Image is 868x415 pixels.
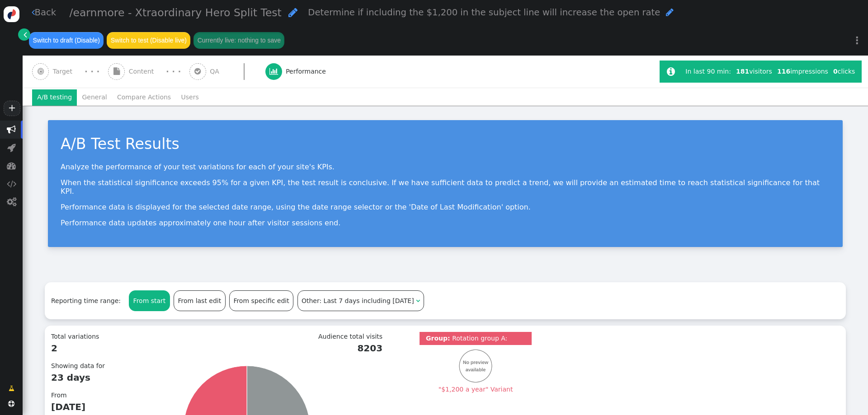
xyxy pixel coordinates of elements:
b: 181 [736,68,749,75]
span:  [7,143,16,152]
span: Other: Last 7 days including [DATE] [302,297,414,304]
li: Users [176,89,204,106]
span:  [667,67,675,76]
span: Content [129,67,158,76]
b: 23 days [51,371,105,384]
span: impressions [777,68,828,75]
div: From last edit [174,291,225,310]
b: 0 [833,68,838,75]
a:  Performance [265,56,346,88]
div: In last 90 min: [685,67,733,76]
div: Reporting time range: [51,296,127,306]
div: Showing data for [51,361,111,391]
span: clicks [833,68,855,75]
img: 105.png [453,349,498,383]
p: Performance data is displayed for the selected date range, using the date range selector or the '... [61,203,830,211]
span:  [269,68,278,75]
b: 2 [51,341,105,355]
button: Currently live: nothing to save [193,32,284,48]
div: "$1,200 a year" Variant [439,385,513,394]
span:  [7,161,16,170]
div: From specific edit [230,291,293,310]
a:  [18,28,30,41]
span:  [416,298,420,304]
span:  [7,125,16,134]
span:  [24,30,27,39]
button: Switch to draft (Disable) [29,32,104,48]
span:  [8,401,14,407]
li: A/B testing [32,89,77,106]
div: visitors [733,67,774,76]
div: From start [129,291,170,310]
b: 8203 [118,341,382,355]
a:  Content · · · [108,56,189,88]
b: [DATE] [51,400,105,414]
span: Target [53,67,76,76]
span:  [194,68,201,75]
span: Determine if including the $1,200 in the subject line will increase the open rate [308,7,660,18]
a:  [2,380,21,396]
a:  QA [189,56,265,88]
span:  [666,8,674,17]
div: · · · [166,65,181,78]
li: Compare Actions [112,89,176,106]
div: Total variations [51,332,111,361]
p: Analyze the performance of your test variations for each of your site's KPIs. [61,163,830,171]
button: Switch to test (Disable live) [107,32,190,48]
span:  [113,68,120,75]
span:  [288,7,297,18]
p: When the statistical significance exceeds 95% for a given KPI, the test result is conclusive. If ... [61,178,830,196]
a: ⋮ [846,27,868,54]
a:  Target · · · [32,56,108,88]
p: Performance data updates approximately one hour after visitor sessions end. [61,219,830,227]
span:  [38,68,44,75]
span: /earnmore - Xtraordinary Hero Split Test [70,6,282,19]
div: · · · [85,65,99,78]
span: QA [210,67,223,76]
span: Performance [286,67,330,76]
span: Rotation group A: [452,335,507,342]
li: General [77,89,112,106]
span: Audience total visits [318,333,382,340]
a: + [4,101,20,116]
a: Back [32,6,57,19]
div: A/B Test Results [61,133,830,155]
span:  [9,384,14,393]
b: Group: [426,335,450,342]
img: logo-icon.svg [4,6,19,22]
span:  [7,179,16,188]
span:  [32,8,35,17]
b: 116 [777,68,790,75]
span:  [7,197,16,206]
